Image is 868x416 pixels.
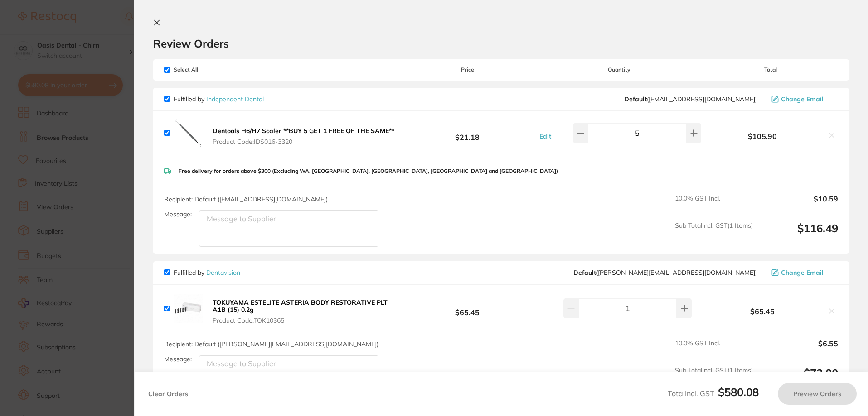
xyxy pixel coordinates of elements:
label: Message: [164,210,192,218]
span: 10.0 % GST Incl. [675,339,753,359]
span: Recipient: Default ( [PERSON_NAME][EMAIL_ADDRESS][DOMAIN_NAME] ) [164,340,378,348]
p: Free delivery for orders above $300 (Excluding WA, [GEOGRAPHIC_DATA], [GEOGRAPHIC_DATA], [GEOGRAP... [179,168,558,174]
span: Product Code: IDS016-3320 [213,138,394,145]
b: Dentools H6/H7 Scaler **BUY 5 GET 1 FREE OF THE SAME** [213,127,394,135]
img: aG9jYno0ag [174,294,203,323]
span: Total Incl. GST [668,389,759,398]
b: Default [573,268,596,277]
button: Preview Orders [778,383,857,405]
button: Change Email [769,95,838,103]
h2: Review Orders [153,37,849,50]
p: Fulfilled by [174,269,240,276]
span: Price [400,67,534,73]
output: $116.49 [760,222,838,247]
span: Change Email [781,96,824,103]
b: $65.45 [703,307,822,316]
button: Clear Orders [145,383,191,405]
span: Product Code: TOK10365 [213,317,397,324]
b: $105.90 [703,132,822,140]
span: Sub Total Incl. GST ( 1 Items) [675,367,753,392]
output: $72.00 [760,367,838,392]
span: Recipient: Default ( [EMAIL_ADDRESS][DOMAIN_NAME] ) [164,195,328,203]
b: TOKUYAMA ESTELITE ASTERIA BODY RESTORATIVE PLT A1B (15) 0.2g [213,298,388,314]
b: $21.18 [400,124,534,141]
button: Edit [537,132,554,140]
output: $6.55 [760,339,838,359]
span: Total [703,67,838,73]
b: $580.08 [718,385,759,399]
a: Dentavision [206,268,240,277]
span: stacey@dentavision.com.au [573,269,757,276]
img: amc5d3JqZQ [174,119,203,148]
span: 10.0 % GST Incl. [675,195,753,215]
span: Select All [164,67,255,73]
b: Default [624,95,647,103]
output: $10.59 [760,195,838,215]
span: Quantity [535,67,703,73]
a: Independent Dental [206,95,264,103]
span: orders@independentdental.com.au [624,96,757,103]
button: TOKUYAMA ESTELITE ASTERIA BODY RESTORATIVE PLT A1B (15) 0.2g Product Code:TOK10365 [210,298,400,325]
p: Fulfilled by [174,96,264,103]
button: Change Email [769,268,838,277]
button: Dentools H6/H7 Scaler **BUY 5 GET 1 FREE OF THE SAME** Product Code:IDS016-3320 [210,127,397,146]
label: Message: [164,355,192,363]
b: $65.45 [400,300,534,317]
span: Sub Total Incl. GST ( 1 Items) [675,222,753,247]
span: Change Email [781,269,824,276]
